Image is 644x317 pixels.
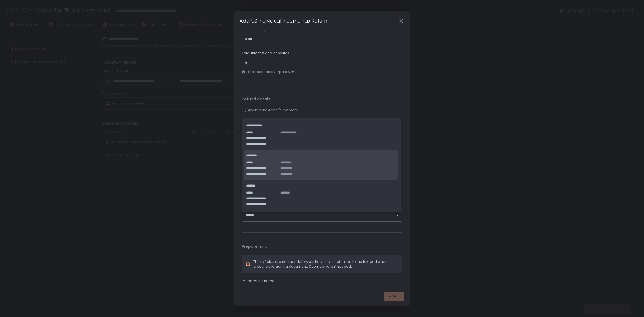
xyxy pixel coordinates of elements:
span: Preparer full name [242,279,275,283]
h1: Add US Individual Income Tax Return [240,17,327,24]
div: Close [393,18,410,24]
span: Refund method* [242,152,270,156]
span: Preparer info [242,243,402,250]
span: Account details [242,192,402,198]
span: Account* [242,203,258,208]
input: Search for option [246,213,396,218]
div: These fields are not mandatory as the value is defaulted to the tax lead when creating the signin... [253,259,398,269]
div: Search for option [242,210,402,221]
span: Refund amount [242,132,269,136]
span: Total interest and penalties [242,51,289,56]
span: Refund details [242,96,402,102]
span: Total balance overpaid $269 [246,70,297,74]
